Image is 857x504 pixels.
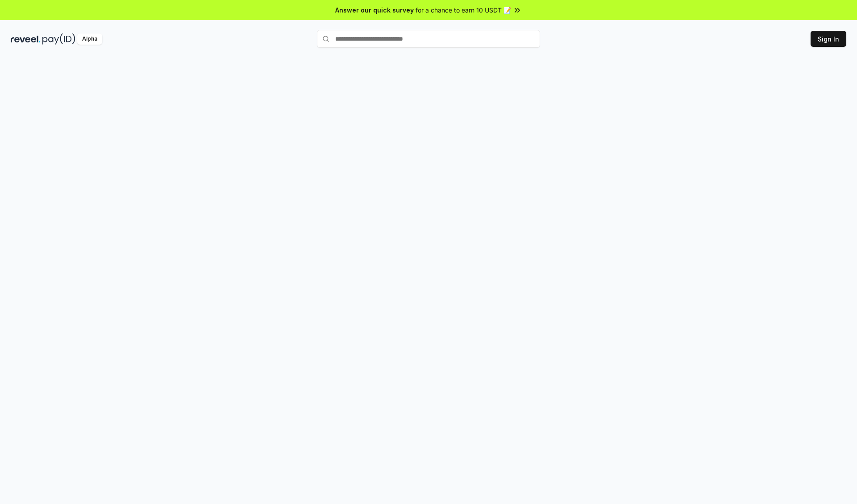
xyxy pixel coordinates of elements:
span: Answer our quick survey [335,5,414,15]
img: pay_id [42,33,75,45]
div: Alpha [77,33,102,45]
span: for a chance to earn 10 USDT 📝 [416,5,511,15]
img: reveel_dark [11,33,41,45]
button: Sign In [811,31,846,47]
